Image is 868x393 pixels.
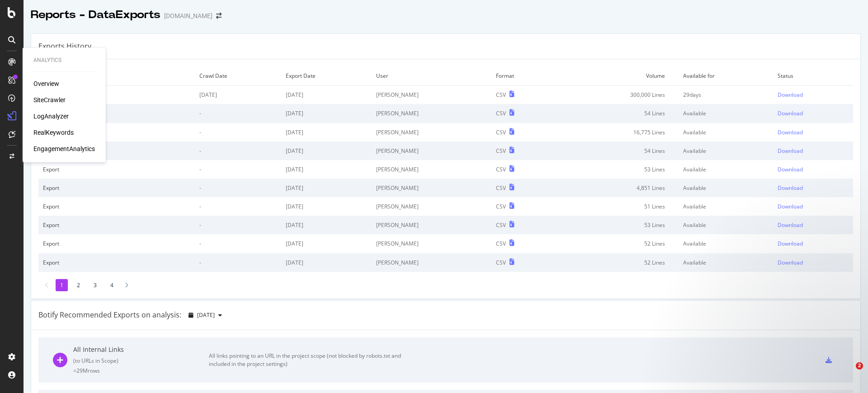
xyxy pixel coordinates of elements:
td: Export Date [281,66,372,85]
td: - [195,160,281,179]
td: 54 Lines [556,104,679,123]
span: 2025 Sep. 13th [197,311,215,319]
div: CSV [496,166,506,173]
div: Export [43,128,190,136]
div: Download [778,128,803,136]
td: [PERSON_NAME] [372,123,491,142]
div: Download [778,221,803,229]
td: - [195,197,281,216]
a: Download [778,147,849,155]
div: CSV [496,128,506,136]
a: Download [778,203,849,210]
div: Available [683,109,769,117]
div: Export [43,259,190,266]
td: 53 Lines [556,160,679,179]
div: All links pointing to an URL in the project scope (not blocked by robots.txt and included in the ... [209,352,412,368]
a: EngagementAnalytics [33,144,95,153]
div: Available [683,166,769,173]
td: - [195,216,281,234]
div: RealKeywords [33,128,74,137]
td: 52 Lines [556,253,679,272]
div: CSV [496,259,506,266]
iframe: Intercom live chat [837,362,859,384]
td: [DATE] [281,179,372,197]
div: Export [43,221,190,229]
td: Format [491,66,556,85]
td: [DATE] [281,216,372,234]
div: Download [778,184,803,192]
td: [PERSON_NAME] [372,234,491,253]
li: 1 [56,279,68,291]
li: 2 [72,279,85,291]
div: Export [43,109,190,117]
div: Available [683,128,769,136]
div: Exports History [38,41,91,52]
li: 3 [89,279,101,291]
td: [PERSON_NAME] [372,179,491,197]
div: Available [683,184,769,192]
td: - [195,253,281,272]
td: 29 days [679,85,773,104]
td: [PERSON_NAME] [372,216,491,234]
td: Status [773,66,853,85]
div: arrow-right-arrow-left [216,13,222,19]
a: SiteCrawler [33,95,66,104]
div: Download [778,166,803,173]
td: [DATE] [195,85,281,104]
a: LogAnalyzer [33,112,69,121]
td: - [195,142,281,160]
td: Export Type [38,66,195,85]
td: [PERSON_NAME] [372,253,491,272]
div: Download [778,147,803,155]
div: [DOMAIN_NAME] [164,11,212,20]
a: Download [778,184,849,192]
div: CSV [496,221,506,229]
td: 53 Lines [556,216,679,234]
td: [DATE] [281,142,372,160]
td: [PERSON_NAME] [372,104,491,123]
div: Export [43,203,190,210]
span: 2 [856,362,863,369]
td: 4,851 Lines [556,179,679,197]
div: Reports - DataExports [31,7,160,23]
a: Download [778,166,849,173]
div: = 29M rows [73,367,209,374]
td: 51 Lines [556,197,679,216]
div: Export [43,147,190,155]
td: 300,000 Lines [556,85,679,104]
div: Export [43,184,190,192]
td: [DATE] [281,123,372,142]
td: User [372,66,491,85]
div: Download [778,109,803,117]
div: Download [778,203,803,210]
div: Download [778,259,803,266]
a: Download [778,259,849,266]
div: CSV [496,184,506,192]
button: [DATE] [185,308,226,322]
td: Available for [679,66,773,85]
div: CSV [496,203,506,210]
div: Available [683,259,769,266]
div: CSV [496,240,506,247]
div: Download [778,91,803,99]
td: [DATE] [281,197,372,216]
div: Overview [33,79,59,88]
div: All Internal Links [73,345,209,354]
td: [PERSON_NAME] [372,142,491,160]
a: Download [778,109,849,117]
a: Download [778,128,849,136]
td: [PERSON_NAME] [372,85,491,104]
td: [PERSON_NAME] [372,160,491,179]
div: ( to URLs in Scope ) [73,357,209,365]
a: Download [778,221,849,229]
div: CSV [496,109,506,117]
div: Available [683,203,769,210]
td: [DATE] [281,234,372,253]
li: 4 [106,279,118,291]
td: [DATE] [281,104,372,123]
div: URL Export (2 columns) [43,91,190,99]
td: - [195,179,281,197]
